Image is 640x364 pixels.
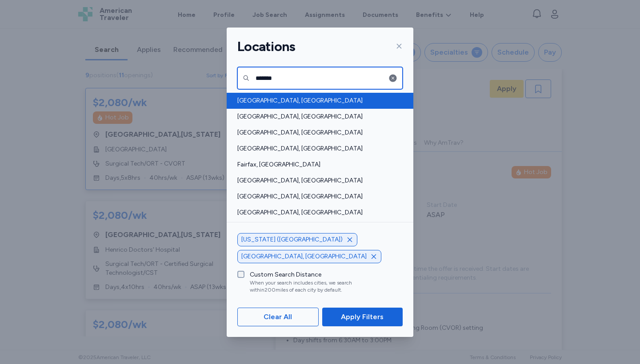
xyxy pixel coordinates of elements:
[237,112,397,121] span: [GEOGRAPHIC_DATA], [GEOGRAPHIC_DATA]
[237,192,397,201] span: [GEOGRAPHIC_DATA], [GEOGRAPHIC_DATA]
[264,312,292,322] span: Clear All
[237,176,397,185] span: [GEOGRAPHIC_DATA], [GEOGRAPHIC_DATA]
[322,308,403,326] button: Apply Filters
[237,160,397,169] span: Fairfax, [GEOGRAPHIC_DATA]
[237,144,397,153] span: [GEOGRAPHIC_DATA], [GEOGRAPHIC_DATA]
[341,312,384,322] span: Apply Filters
[250,279,388,293] div: When your search includes cities, we search within 200 miles of each city by default.
[237,308,319,326] button: Clear All
[237,208,397,217] span: [GEOGRAPHIC_DATA], [GEOGRAPHIC_DATA]
[237,38,295,55] h1: Locations
[237,96,397,105] span: [GEOGRAPHIC_DATA], [GEOGRAPHIC_DATA]
[237,128,397,137] span: [GEOGRAPHIC_DATA], [GEOGRAPHIC_DATA]
[250,270,388,279] div: Custom Search Distance
[241,252,367,261] span: [GEOGRAPHIC_DATA], [GEOGRAPHIC_DATA]
[241,235,343,244] span: [US_STATE] ([GEOGRAPHIC_DATA])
